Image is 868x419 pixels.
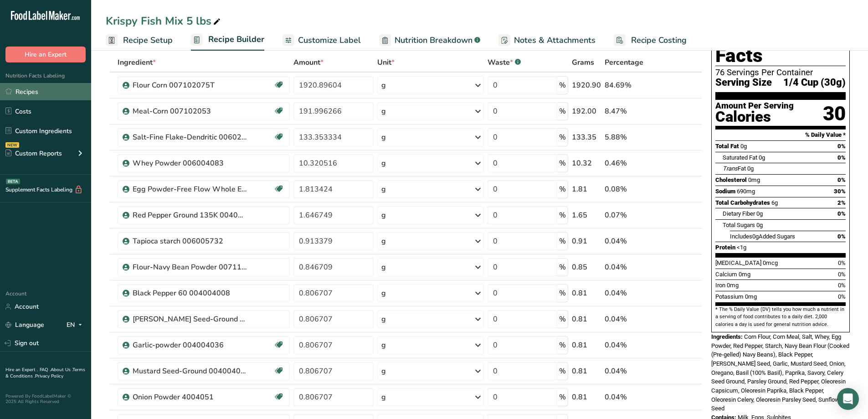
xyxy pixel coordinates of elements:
[67,320,86,331] div: EN
[488,57,521,68] div: Waste
[572,80,601,91] div: 1920.90
[771,199,778,206] span: 6g
[783,77,846,88] span: 1/4 Cup (30g)
[715,282,725,289] span: Iron
[133,366,247,377] div: Mustard Seed-Ground 004004049
[133,288,247,299] div: Black Pepper 60 004004008
[715,259,761,266] span: [MEDICAL_DATA]
[133,340,247,351] div: Garlic-powder 004004036
[605,158,659,169] div: 0.46%
[5,149,62,158] div: Custom Reports
[837,233,846,240] span: 0%
[740,143,747,150] span: 0g
[6,179,20,184] div: BETA
[381,262,386,273] div: g
[838,282,846,289] span: 0%
[756,210,763,217] span: 0g
[572,340,601,351] div: 0.81
[572,236,601,247] div: 0.91
[723,165,738,172] i: Trans
[572,57,594,68] span: Grams
[106,13,222,29] div: Krispy Fish Mix 5 lbs
[838,259,846,266] span: 0%
[293,57,324,68] span: Amount
[572,106,601,117] div: 192.00
[5,142,19,148] div: NEW
[631,34,687,47] span: Recipe Costing
[208,33,264,46] span: Recipe Builder
[715,77,772,88] span: Serving Size
[133,210,247,221] div: Red Pepper Ground 135K 004004257
[133,314,247,325] div: [PERSON_NAME] Seed-Ground 004004032
[282,30,361,51] a: Customize Label
[381,158,386,169] div: g
[377,57,395,68] span: Unit
[614,30,687,51] a: Recipe Costing
[715,306,846,328] section: * The % Daily Value (DV) tells you how much a nutrient in a serving of food contributes to a dail...
[605,366,659,377] div: 0.04%
[715,129,846,140] section: % Daily Value *
[711,333,849,412] span: Corn Flour, Corn Meal, Salt, Whey, Egg Powder, Red Pepper, Starch, Navy Bean Flour (Cooked (Pre-g...
[191,29,264,51] a: Recipe Builder
[572,392,601,403] div: 0.81
[133,132,247,143] div: Salt-Fine Flake-Dendritic 006024064
[605,340,659,351] div: 0.04%
[572,158,601,169] div: 10.32
[5,367,85,379] a: Terms & Conditions .
[759,154,765,161] span: 0g
[711,333,743,340] span: Ingredients:
[737,244,746,251] span: <1g
[605,57,643,68] span: Percentage
[605,80,659,91] div: 84.69%
[572,314,601,325] div: 0.81
[715,24,846,66] h1: Nutrition Facts
[40,367,51,373] a: FAQ .
[723,222,755,228] span: Total Sugars
[381,340,386,351] div: g
[133,262,247,273] div: Flour-Navy Bean Powder 007115001
[572,210,601,221] div: 1.65
[572,262,601,273] div: 0.85
[737,188,755,195] span: 690mg
[498,30,596,51] a: Notes & Attachments
[605,132,659,143] div: 5.88%
[514,34,596,47] span: Notes & Attachments
[381,236,386,247] div: g
[834,188,846,195] span: 30%
[723,165,746,172] span: Fat
[605,262,659,273] div: 0.04%
[837,210,846,217] span: 0%
[752,233,759,240] span: 0g
[730,233,795,240] span: Includes Added Sugars
[838,293,846,300] span: 0%
[605,236,659,247] div: 0.04%
[35,373,63,379] a: Privacy Policy
[745,293,757,300] span: 0mg
[837,154,846,161] span: 0%
[715,188,735,195] span: Sodium
[715,244,735,251] span: Protein
[838,271,846,278] span: 0%
[823,102,846,126] div: 30
[572,132,601,143] div: 133.35
[133,158,247,169] div: Whey Powder 006004083
[715,102,794,110] div: Amount Per Serving
[723,154,757,161] span: Saturated Fat
[381,366,386,377] div: g
[747,165,754,172] span: 0g
[106,30,173,51] a: Recipe Setup
[837,143,846,150] span: 0%
[133,106,247,117] div: Meal-Corn 007102053
[381,314,386,325] div: g
[572,184,601,195] div: 1.81
[381,132,386,143] div: g
[837,176,846,183] span: 0%
[51,367,72,373] a: About Us .
[572,366,601,377] div: 0.81
[605,184,659,195] div: 0.08%
[572,288,601,299] div: 0.81
[5,47,86,62] button: Hire an Expert
[298,34,361,47] span: Customize Label
[715,293,744,300] span: Potassium
[748,176,760,183] span: 0mg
